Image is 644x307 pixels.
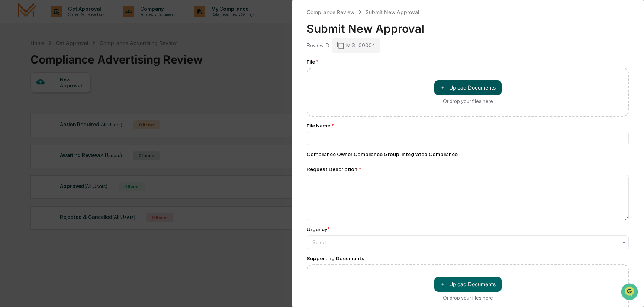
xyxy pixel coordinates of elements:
[443,295,493,301] div: Or drop your files here
[126,59,135,68] button: Start new chat
[443,98,493,104] div: Or drop your files here
[434,80,502,95] button: Or drop your files here
[4,104,50,118] a: 🔎Data Lookup
[440,281,445,288] span: ＋
[307,151,629,157] div: Compliance Owner : Compliance Group: Integrated Compliance
[620,282,640,303] iframe: Open customer support
[15,93,48,101] span: Preclearance
[307,9,354,15] div: Compliance Review
[52,125,90,131] a: Powered byPylon
[7,56,21,70] img: 1746055101610-c473b297-6a78-478c-a979-82029cc54cd1
[307,226,330,232] div: Urgency
[25,56,122,64] div: Start new chat
[434,277,502,292] button: Or drop your files here
[51,90,95,104] a: 🗄️Attestations
[307,166,629,172] div: Request Description
[61,93,92,101] span: Attestations
[440,84,445,91] span: ＋
[307,16,629,35] div: Submit New Approval
[307,42,331,48] div: Review ID:
[307,255,629,261] div: Supporting Documents
[332,38,380,52] div: M.S.-00004
[74,126,90,131] span: Pylon
[25,64,94,70] div: We're available if you need us!
[7,15,135,27] p: How can we help?
[4,90,51,104] a: 🖐️Preclearance
[7,108,13,114] div: 🔎
[366,9,419,15] div: Submit New Approval
[307,123,629,129] div: File Name
[15,107,47,115] span: Data Lookup
[54,94,60,100] div: 🗄️
[307,59,629,65] div: File
[7,94,13,100] div: 🖐️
